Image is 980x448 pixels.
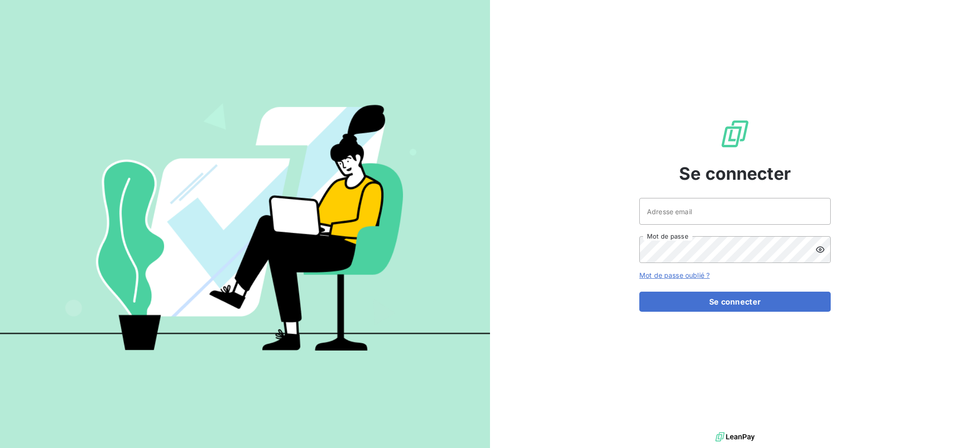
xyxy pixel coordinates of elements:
input: placeholder [639,198,831,225]
img: Logo LeanPay [720,119,750,149]
img: logo [715,430,755,444]
a: Mot de passe oublié ? [639,271,710,279]
span: Se connecter [679,161,791,186]
button: Se connecter [639,292,831,312]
